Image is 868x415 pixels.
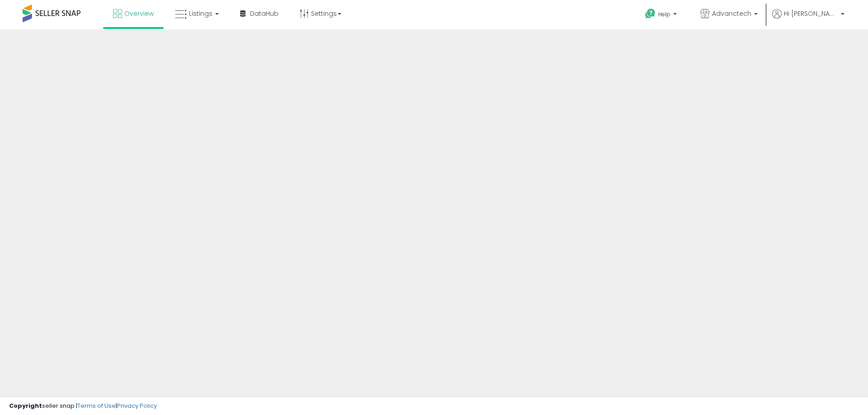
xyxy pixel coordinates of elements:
[772,9,844,29] a: Hi [PERSON_NAME]
[658,10,670,18] span: Help
[117,401,157,410] a: Privacy Policy
[645,8,656,19] i: Get Help
[250,9,278,18] span: DataHub
[77,401,116,410] a: Terms of Use
[9,402,157,410] div: seller snap | |
[784,9,838,18] span: Hi [PERSON_NAME]
[124,9,154,18] span: Overview
[638,1,686,29] a: Help
[9,401,42,410] strong: Copyright
[712,9,751,18] span: Advanctech
[189,9,212,18] span: Listings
